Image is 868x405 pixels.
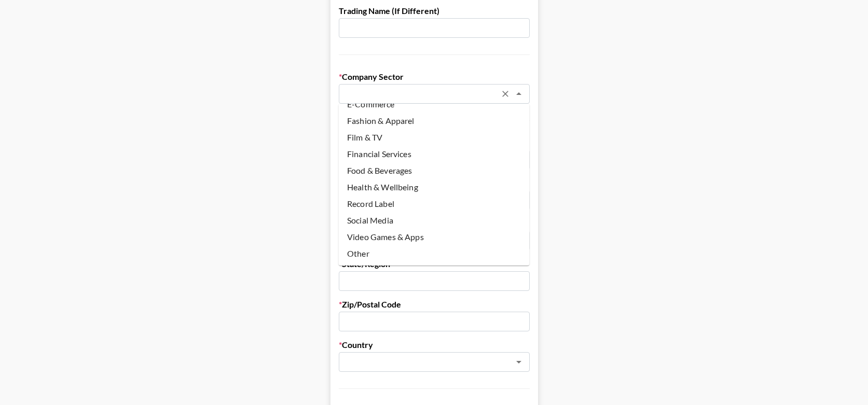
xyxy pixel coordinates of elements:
label: Country [339,340,530,350]
li: Food & Beverages [339,162,530,179]
li: Social Media [339,212,530,229]
label: Company Sector [339,72,530,82]
label: Zip/Postal Code [339,299,530,310]
button: Open [512,355,526,369]
li: Other [339,245,530,262]
li: E-Commerce [339,96,530,113]
button: Close [512,87,526,101]
li: Fashion & Apparel [339,113,530,129]
button: Clear [498,87,513,101]
li: Financial Services [339,146,530,162]
li: Health & Wellbeing [339,179,530,195]
li: Video Games & Apps [339,229,530,245]
li: Record Label [339,195,530,212]
label: Trading Name (If Different) [339,6,530,16]
li: Film & TV [339,129,530,146]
